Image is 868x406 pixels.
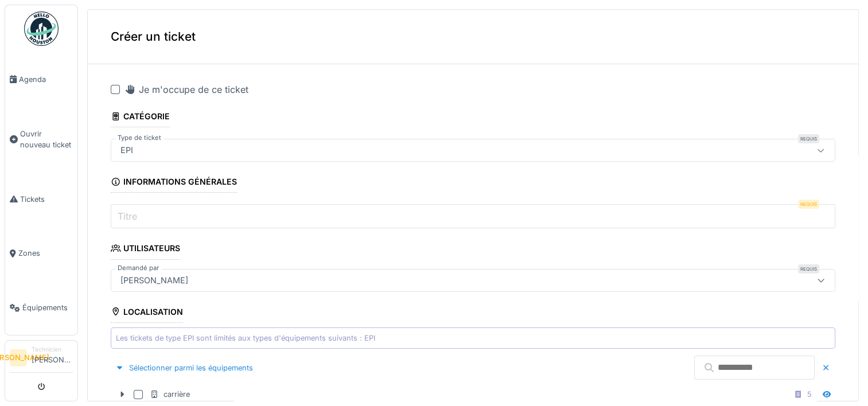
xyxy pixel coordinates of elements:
[798,264,819,274] div: Requis
[150,389,190,400] div: carrière
[111,360,258,376] div: Sélectionner parmi les équipements
[111,303,183,323] div: Localisation
[24,11,59,46] img: Badge_color-CXgf-gQk.svg
[124,83,248,96] div: Je m'occupe de ce ticket
[115,133,164,143] label: Type de ticket
[19,74,73,85] span: Agenda
[807,389,812,400] div: 5
[5,280,77,335] a: Équipements
[5,107,77,172] a: Ouvrir nouveau ticket
[116,274,193,287] div: [PERSON_NAME]
[5,172,77,227] a: Tickets
[20,194,73,205] span: Tickets
[10,349,27,366] li: [PERSON_NAME]
[18,248,73,259] span: Zones
[32,345,73,354] div: Technicien
[116,144,138,157] div: EPI
[32,345,73,370] li: [PERSON_NAME]
[111,240,180,259] div: Utilisateurs
[115,209,139,223] label: Titre
[798,200,819,209] div: Requis
[115,263,161,273] label: Demandé par
[798,134,819,143] div: Requis
[111,108,170,127] div: Catégorie
[116,333,375,343] div: Les tickets de type EPI sont limités aux types d'équipements suivants : EPI
[10,345,73,373] a: [PERSON_NAME] Technicien[PERSON_NAME]
[5,227,77,281] a: Zones
[111,173,237,193] div: Informations générales
[20,128,73,150] span: Ouvrir nouveau ticket
[5,52,77,107] a: Agenda
[22,302,73,313] span: Équipements
[88,9,858,64] div: Créer un ticket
